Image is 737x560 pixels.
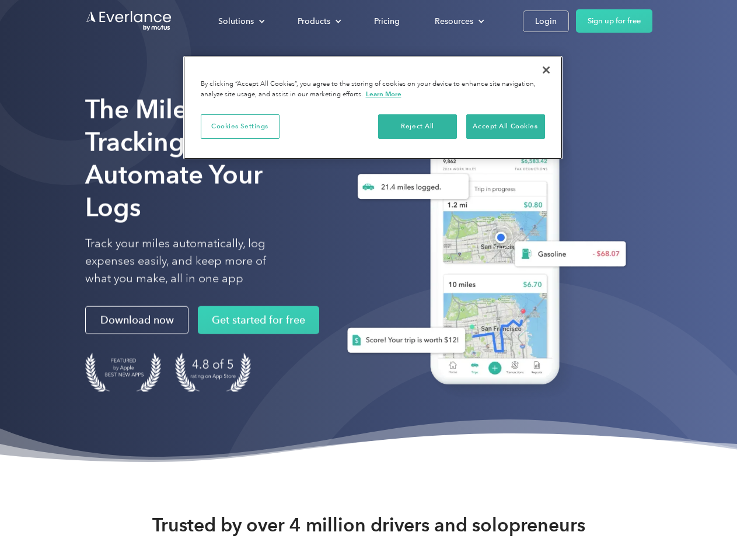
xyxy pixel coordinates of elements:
img: Badge for Featured by Apple Best New Apps [85,353,161,392]
button: Reject All [378,114,457,139]
div: Resources [423,11,494,32]
button: Accept All Cookies [466,114,545,139]
div: Privacy [183,56,563,159]
a: More information about your privacy, opens in a new tab [366,90,401,98]
strong: Trusted by over 4 million drivers and solopreneurs [152,513,585,537]
img: Everlance, mileage tracker app, expense tracking app [329,111,635,402]
div: Solutions [207,11,274,32]
div: Login [535,14,557,29]
button: Cookies Settings [201,114,280,139]
div: Products [286,11,351,32]
a: Login [523,10,569,32]
a: Get started for free [198,306,319,334]
a: Sign up for free [576,9,652,33]
div: By clicking “Accept All Cookies”, you agree to the storing of cookies on your device to enhance s... [201,79,545,100]
img: 4.9 out of 5 stars on the app store [175,353,251,392]
p: Track your miles automatically, log expenses easily, and keep more of what you make, all in one app [85,235,294,288]
button: Close [533,57,559,83]
a: Go to homepage [85,10,173,32]
div: Products [298,14,330,29]
a: Download now [85,306,188,334]
div: Pricing [374,14,400,29]
div: Cookie banner [183,56,563,159]
div: Resources [435,14,473,29]
a: Pricing [362,11,411,32]
div: Solutions [218,14,254,29]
